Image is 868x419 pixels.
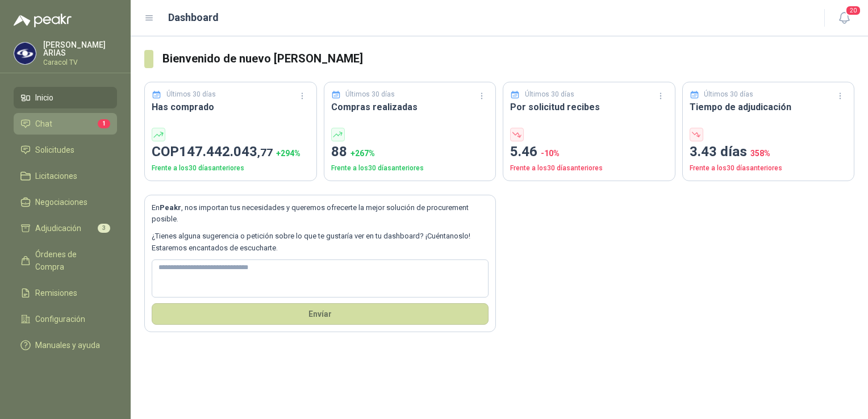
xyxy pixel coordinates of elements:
[331,100,489,114] h3: Compras realizadas
[257,146,273,159] span: ,77
[14,308,117,330] a: Configuración
[35,144,74,156] span: Solicitudes
[14,244,117,278] a: Órdenes de Compra
[14,14,72,27] img: Logo peakr
[14,139,117,161] a: Solicitudes
[152,303,489,325] button: Envíar
[35,313,85,325] span: Configuración
[14,87,117,108] a: Inicio
[162,50,854,68] h3: Bienvenido de nuevo [PERSON_NAME]
[345,89,395,100] p: Últimos 30 días
[510,141,668,163] p: 5.46
[14,43,36,64] img: Company Logo
[35,170,77,182] span: Licitaciones
[43,59,117,66] p: Caracol TV
[350,149,375,158] span: + 267 %
[179,144,273,160] span: 147.442.043
[152,231,489,254] p: ¿Tienes alguna sugerencia o petición sobre lo que te gustaría ver en tu dashboard? ¡Cuéntanoslo! ...
[35,196,87,208] span: Negociaciones
[98,119,110,128] span: 1
[152,141,310,163] p: COP
[331,163,489,174] p: Frente a los 30 días anteriores
[152,100,310,114] h3: Has comprado
[525,89,574,100] p: Últimos 30 días
[43,41,117,57] p: [PERSON_NAME] ARIAS
[845,5,861,16] span: 20
[35,91,53,104] span: Inicio
[541,149,560,158] span: -10 %
[510,163,668,174] p: Frente a los 30 días anteriores
[750,149,770,158] span: 358 %
[14,191,117,213] a: Negociaciones
[35,248,106,273] span: Órdenes de Compra
[35,339,100,351] span: Manuales y ayuda
[834,8,854,28] button: 20
[276,149,301,158] span: + 294 %
[690,163,848,174] p: Frente a los 30 días anteriores
[690,141,848,163] p: 3.43 días
[690,100,848,114] h3: Tiempo de adjudicación
[510,100,668,114] h3: Por solicitud recibes
[14,334,117,356] a: Manuales y ayuda
[14,282,117,304] a: Remisiones
[704,89,753,100] p: Últimos 30 días
[14,217,117,239] a: Adjudicación3
[160,203,181,212] b: Peakr
[168,10,219,26] h1: Dashboard
[98,224,110,233] span: 3
[35,222,81,234] span: Adjudicación
[14,113,117,135] a: Chat1
[14,165,117,187] a: Licitaciones
[331,141,489,163] p: 88
[152,163,310,174] p: Frente a los 30 días anteriores
[152,202,489,225] p: En , nos importan tus necesidades y queremos ofrecerte la mejor solución de procurement posible.
[166,89,216,100] p: Últimos 30 días
[35,118,52,130] span: Chat
[35,287,77,299] span: Remisiones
